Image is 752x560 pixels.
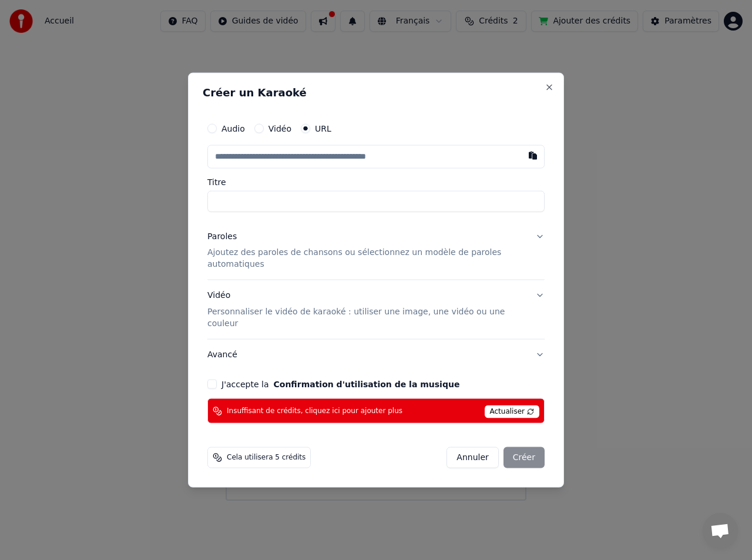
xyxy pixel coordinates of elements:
[221,124,245,132] label: Audio
[273,380,459,388] button: J'accepte la
[485,405,540,418] span: Actualiser
[207,280,545,339] button: VidéoPersonnaliser le vidéo de karaoké : utiliser une image, une vidéo ou une couleur
[268,124,291,132] label: Vidéo
[315,124,331,132] label: URL
[207,177,545,186] label: Titre
[207,247,526,270] p: Ajoutez des paroles de chansons ou sélectionnez un modèle de paroles automatiques
[203,87,549,98] h2: Créer un Karaoké
[221,380,459,388] label: J'accepte la
[207,340,545,370] button: Avancé
[207,290,526,330] div: Vidéo
[227,453,305,462] span: Cela utilisera 5 crédits
[207,306,526,330] p: Personnaliser le vidéo de karaoké : utiliser une image, une vidéo ou une couleur
[446,447,498,468] button: Annuler
[207,221,545,280] button: ParolesAjoutez des paroles de chansons ou sélectionnez un modèle de paroles automatiques
[207,230,237,242] div: Paroles
[227,406,402,415] span: Insuffisant de crédits, cliquez ici pour ajouter plus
